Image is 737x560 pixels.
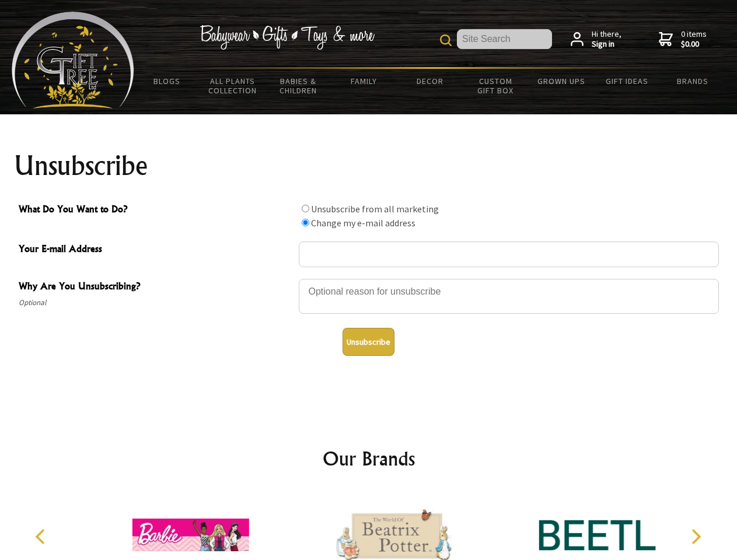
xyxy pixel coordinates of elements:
img: Babywear - Gifts - Toys & more [200,25,375,50]
a: Babies & Children [266,69,331,103]
input: What Do You Want to Do? [302,219,309,226]
a: Grown Ups [528,69,594,93]
strong: Sign in [592,39,621,50]
span: Optional [19,296,293,310]
button: Previous [29,524,55,549]
a: 0 items$0.00 [659,29,707,50]
span: Why Are You Unsubscribing? [19,279,293,296]
strong: $0.00 [681,39,707,50]
a: All Plants Collection [200,69,266,103]
h2: Our Brands [23,444,714,473]
a: Custom Gift Box [463,69,529,103]
label: Unsubscribe from all marketing [311,203,439,215]
input: Your E-mail Address [299,242,719,267]
button: Next [683,524,708,549]
a: Family [331,69,397,93]
input: What Do You Want to Do? [302,205,309,212]
span: Hi there, [592,29,621,50]
label: Change my e-mail address [311,217,415,229]
a: Gift Ideas [594,69,660,93]
input: Site Search [457,29,552,49]
img: product search [440,34,452,46]
img: Babyware - Gifts - Toys and more... [12,12,134,108]
span: 0 items [681,29,707,50]
span: What Do You Want to Do? [19,202,293,219]
button: Unsubscribe [343,328,394,356]
a: Brands [660,69,726,93]
a: Decor [397,69,463,93]
a: BLOGS [134,69,200,93]
h1: Unsubscribe [14,152,724,180]
span: Your E-mail Address [19,242,293,258]
a: Hi there,Sign in [571,29,621,50]
textarea: Why Are You Unsubscribing? [299,279,719,314]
